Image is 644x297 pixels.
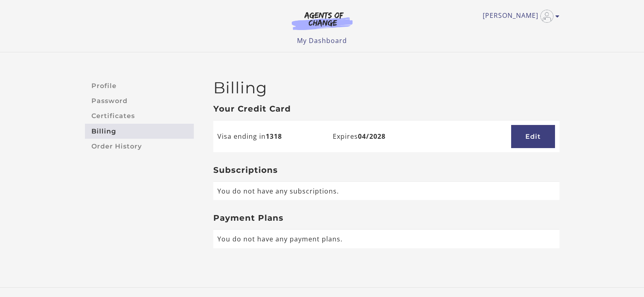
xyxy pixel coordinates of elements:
[213,165,559,175] h3: Subscriptions
[329,120,444,152] td: Expires
[266,132,282,141] b: 1318
[213,104,559,114] h3: Your Credit Card
[213,182,559,200] td: You do not have any subscriptions.
[358,132,386,141] b: 04/2028
[85,93,194,108] a: Password
[85,124,194,139] a: Billing
[483,10,555,23] a: Toggle menu
[213,78,559,97] h2: Billing
[85,109,194,124] a: Certificates
[85,139,194,154] a: Order History
[85,78,194,93] a: Profile
[213,213,559,223] h3: Payment Plans
[283,11,361,30] img: Agents of Change Logo
[213,120,329,152] td: Visa ending in
[213,230,559,248] td: You do not have any payment plans.
[297,36,347,45] a: My Dashboard
[511,125,555,148] a: Edit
